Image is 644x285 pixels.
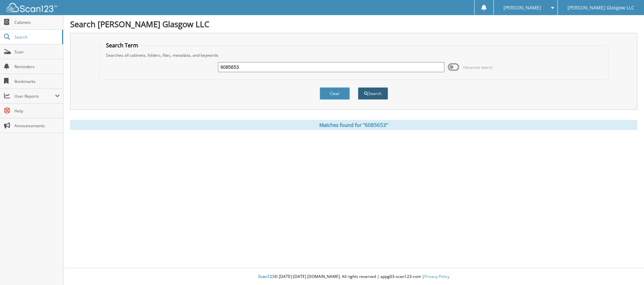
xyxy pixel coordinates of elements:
[14,49,60,55] span: Scan
[503,6,541,10] span: [PERSON_NAME]
[258,274,274,279] span: Scan123
[358,87,388,100] button: Search
[610,253,644,285] iframe: Chat Widget
[70,120,637,130] div: Matches found for "6085653"
[14,64,60,69] span: Reminders
[7,3,57,12] img: scan123-logo-white.svg
[14,34,59,40] span: Search
[14,79,60,84] span: Bookmarks
[424,274,449,279] a: Privacy Policy
[70,18,637,30] h1: Search [PERSON_NAME] Glasgow LLC
[568,6,634,10] span: [PERSON_NAME] Glasgow LLC
[320,87,350,100] button: Clear
[14,93,55,99] span: User Reports
[103,52,605,58] div: Searches all cabinets, folders, files, metadata, and keywords
[103,42,142,49] legend: Search Term
[14,123,60,129] span: Announcements
[14,108,60,114] span: Help
[14,19,60,25] span: Cabinets
[463,65,493,70] span: Advanced Search
[63,269,644,285] div: © [DATE]-[DATE] [DOMAIN_NAME]. All rights reserved | appg03-scan123-com |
